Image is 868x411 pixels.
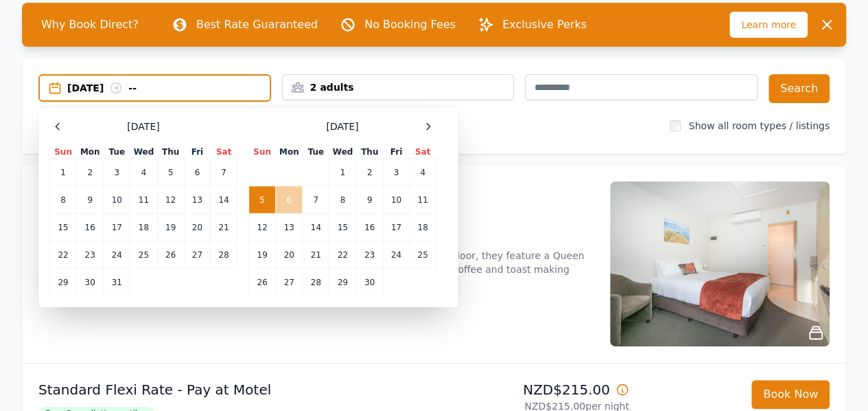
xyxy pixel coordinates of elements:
[249,146,276,159] th: Sun
[356,269,383,296] td: 30
[410,214,436,241] td: 18
[130,159,157,186] td: 4
[130,186,157,214] td: 11
[157,214,184,241] td: 19
[383,186,409,214] td: 10
[326,120,358,133] span: [DATE]
[184,186,210,214] td: 13
[249,214,276,241] td: 12
[157,241,184,269] td: 26
[67,81,270,95] div: [DATE] --
[50,186,77,214] td: 8
[303,269,329,296] td: 28
[383,159,409,186] td: 3
[303,186,329,214] td: 7
[751,380,830,409] button: Book Now
[329,146,356,159] th: Wed
[196,16,318,33] p: Best Rate Guaranteed
[211,214,237,241] td: 21
[104,186,130,214] td: 10
[410,146,436,159] th: Sat
[77,159,104,186] td: 2
[303,214,329,241] td: 14
[104,241,130,269] td: 24
[50,146,77,159] th: Sun
[184,214,210,241] td: 20
[410,241,436,269] td: 25
[77,241,104,269] td: 23
[383,241,409,269] td: 24
[130,214,157,241] td: 18
[383,146,409,159] th: Fri
[157,146,184,159] th: Thu
[249,241,276,269] td: 19
[50,269,77,296] td: 29
[104,214,130,241] td: 17
[276,269,303,296] td: 27
[50,214,77,241] td: 15
[364,16,456,33] p: No Booking Fees
[77,146,104,159] th: Mon
[283,80,514,94] div: 2 adults
[184,241,210,269] td: 27
[38,380,429,399] p: Standard Flexi Rate - Pay at Motel
[356,214,383,241] td: 16
[329,186,356,214] td: 8
[104,159,130,186] td: 3
[329,241,356,269] td: 22
[303,146,329,159] th: Tue
[356,186,383,214] td: 9
[769,74,830,103] button: Search
[689,120,830,131] label: Show all room types / listings
[276,186,303,214] td: 6
[211,159,237,186] td: 7
[329,159,356,186] td: 1
[130,241,157,269] td: 25
[184,159,210,186] td: 6
[104,146,130,159] th: Tue
[303,241,329,269] td: 21
[211,146,237,159] th: Sat
[77,269,104,296] td: 30
[157,186,184,214] td: 12
[127,120,159,133] span: [DATE]
[249,186,276,214] td: 5
[211,186,237,214] td: 14
[104,269,130,296] td: 31
[50,241,77,269] td: 22
[729,12,808,38] span: Learn more
[502,16,587,33] p: Exclusive Perks
[276,241,303,269] td: 20
[249,269,276,296] td: 26
[30,11,150,38] span: Why Book Direct?
[50,159,77,186] td: 1
[356,159,383,186] td: 2
[356,241,383,269] td: 23
[276,146,303,159] th: Mon
[77,186,104,214] td: 9
[410,186,436,214] td: 11
[410,159,436,186] td: 4
[157,159,184,186] td: 5
[329,214,356,241] td: 15
[440,380,629,399] p: NZD$215.00
[276,214,303,241] td: 13
[77,214,104,241] td: 16
[184,146,210,159] th: Fri
[356,146,383,159] th: Thu
[130,146,157,159] th: Wed
[329,269,356,296] td: 29
[211,241,237,269] td: 28
[383,214,409,241] td: 17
